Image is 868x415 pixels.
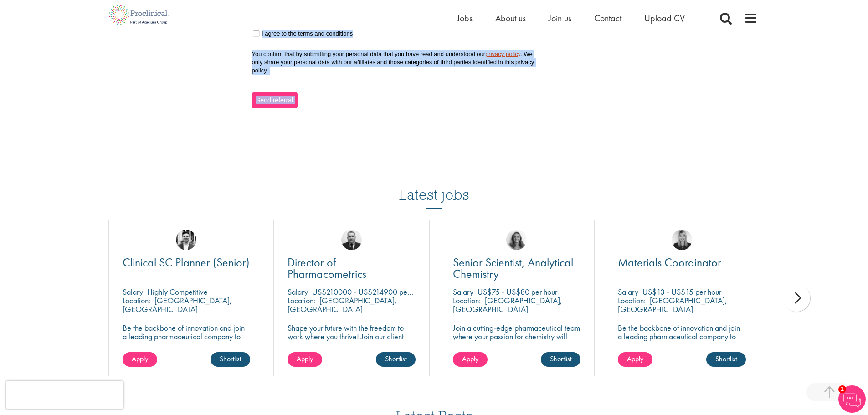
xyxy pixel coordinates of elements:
[123,295,232,314] p: [GEOGRAPHIC_DATA], [GEOGRAPHIC_DATA]
[618,295,646,306] span: Location:
[642,287,721,297] p: US$13 - US$15 per hour
[288,255,366,282] span: Director of Pharmacometrics
[453,295,562,314] p: [GEOGRAPHIC_DATA], [GEOGRAPHIC_DATA]
[453,323,581,358] p: Join a cutting-edge pharmaceutical team where your passion for chemistry will help shape the futu...
[618,255,721,270] span: Materials Coordinator
[253,29,353,39] span: I agree to the terms and conditions
[123,323,251,358] p: Be the backbone of innovation and join a leading pharmaceutical company to help keep life-changin...
[478,287,557,297] p: US$75 - US$80 per hour
[123,287,143,297] span: Salary
[288,295,315,306] span: Location:
[399,164,469,209] h3: Latest jobs
[123,257,251,268] a: Clinical SC Planner (Senior)
[288,323,416,358] p: Shape your future with the freedom to work where you thrive! Join our client with this Director p...
[297,354,313,364] span: Apply
[376,352,416,367] a: Shortlist
[123,295,150,306] span: Location:
[341,230,362,250] img: Jakub Hanas
[618,295,727,314] p: [GEOGRAPHIC_DATA], [GEOGRAPHIC_DATA]
[256,95,293,105] span: Send referral
[252,50,538,75] p: You confirm that by submitting your personal data that you have read and understood our . We only...
[176,230,196,250] img: Edward Little
[211,352,250,367] a: Shortlist
[541,352,580,367] a: Shortlist
[672,230,692,250] img: Janelle Jones
[252,92,298,108] button: Send referral
[288,352,322,367] a: Apply
[123,352,157,367] a: Apply
[132,354,148,364] span: Apply
[506,230,527,250] img: Jackie Cerchio
[288,287,308,297] span: Salary
[453,352,488,367] a: Apply
[618,352,652,367] a: Apply
[312,287,432,297] p: US$210000 - US$214900 per annum
[706,352,746,367] a: Shortlist
[147,287,208,297] p: Highly Competitive
[453,295,481,306] span: Location:
[838,385,846,393] span: 1
[453,287,473,297] span: Salary
[6,381,123,409] iframe: reCAPTCHA
[288,257,416,280] a: Director of Pharmacometrics
[485,51,520,57] a: privacy policy
[783,284,810,312] div: next
[618,287,638,297] span: Salary
[594,12,621,24] a: Contact
[453,255,573,282] span: Senior Scientist, Analytical Chemistry
[457,12,473,24] a: Jobs
[627,354,643,364] span: Apply
[453,257,581,280] a: Senior Scientist, Analytical Chemistry
[462,354,478,364] span: Apply
[495,12,526,24] a: About us
[644,12,685,24] a: Upload CV
[288,295,397,314] p: [GEOGRAPHIC_DATA], [GEOGRAPHIC_DATA]
[618,257,746,268] a: Materials Coordinator
[838,385,866,413] img: Chatbot
[123,255,250,270] span: Clinical SC Planner (Senior)
[549,12,571,24] a: Join us
[618,323,746,358] p: Be the backbone of innovation and join a leading pharmaceutical company to help keep life-changin...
